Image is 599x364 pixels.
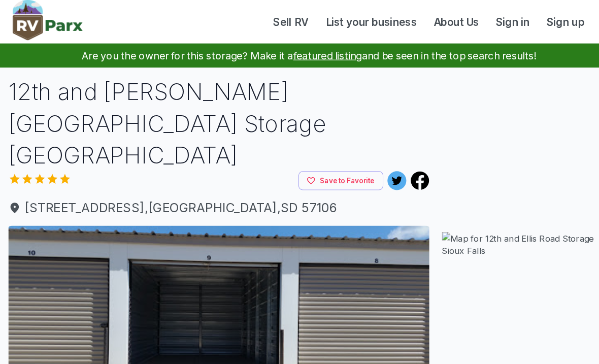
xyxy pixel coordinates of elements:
[428,74,595,201] iframe: Advertisement
[412,14,473,29] a: About Us
[12,42,587,65] p: Are you the owner for this storage? Make it a and be seen in the top search results!
[473,14,522,29] a: Sign in
[284,48,351,60] a: featured listing
[8,192,416,211] a: [STREET_ADDRESS],[GEOGRAPHIC_DATA],SD 57106
[8,192,416,211] span: [STREET_ADDRESS] , [GEOGRAPHIC_DATA] , SD 57106
[522,14,575,29] a: Sign up
[308,14,412,29] a: List your business
[289,166,372,185] button: Save to Favorite
[257,14,308,29] a: Sell RV
[8,74,416,166] h1: 12th and [PERSON_NAME][GEOGRAPHIC_DATA] Storage [GEOGRAPHIC_DATA]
